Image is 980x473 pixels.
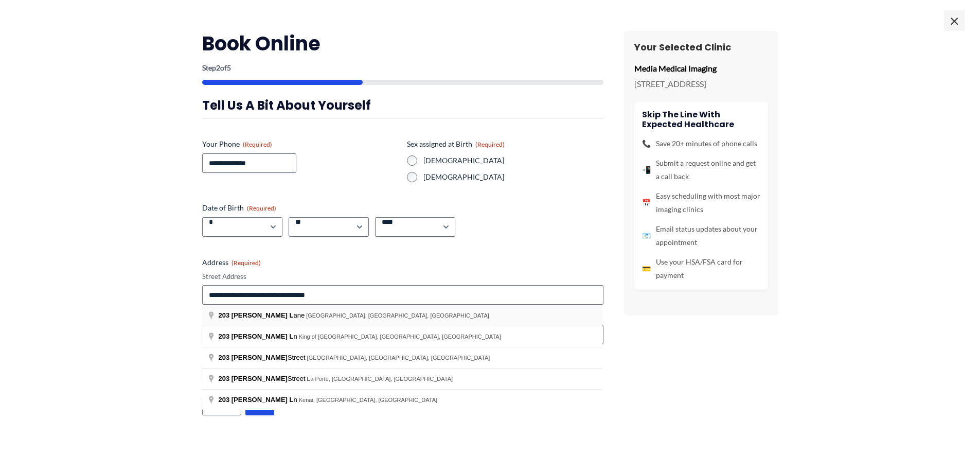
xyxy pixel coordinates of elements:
li: Use your HSA/FSA card for payment [642,255,760,282]
span: 203 [219,354,230,361]
label: [DEMOGRAPHIC_DATA] [423,155,603,166]
span: a Porte, [GEOGRAPHIC_DATA], [GEOGRAPHIC_DATA] [307,376,453,382]
li: Submit a request online and get a call back [642,156,760,183]
legend: Date of Birth [202,203,276,213]
legend: Address [202,257,261,268]
span: n [219,396,299,404]
span: 203 [219,311,230,319]
h3: Tell us a bit about yourself [202,97,603,113]
span: [PERSON_NAME] L [231,311,294,319]
span: 💳 [642,262,651,275]
span: × [944,10,965,31]
span: King of [GEOGRAPHIC_DATA], [GEOGRAPHIC_DATA], [GEOGRAPHIC_DATA] [299,334,501,340]
span: [PERSON_NAME] L [231,396,294,404]
span: [GEOGRAPHIC_DATA], [GEOGRAPHIC_DATA], [GEOGRAPHIC_DATA] [307,355,490,361]
span: Street [219,375,307,382]
span: (Required) [231,259,261,267]
li: Easy scheduling with most major imaging clinics [642,189,760,216]
span: [PERSON_NAME] [231,375,288,382]
span: ane [219,311,307,319]
span: (Required) [475,141,505,148]
span: Kenai, [GEOGRAPHIC_DATA], [GEOGRAPHIC_DATA] [299,397,437,403]
span: Street [219,354,307,361]
li: Save 20+ minutes of phone calls [642,137,760,150]
span: [GEOGRAPHIC_DATA], [GEOGRAPHIC_DATA], [GEOGRAPHIC_DATA] [306,312,489,319]
span: 203 [219,375,230,382]
span: L [307,376,311,382]
span: n [219,332,299,340]
span: 203 [219,396,230,404]
label: [DEMOGRAPHIC_DATA] [423,172,603,182]
h4: Skip the line with Expected Healthcare [642,110,760,129]
h3: Your Selected Clinic [634,41,768,53]
span: 📲 [642,163,651,177]
label: Your Phone [202,139,399,149]
span: 2 [216,63,220,72]
span: 📧 [642,229,651,242]
p: Step of [202,64,603,72]
label: Street Address [202,272,603,282]
span: (Required) [247,204,276,212]
span: (Required) [243,141,272,148]
legend: Sex assigned at Birth [407,139,505,149]
p: Media Medical Imaging [634,61,768,76]
p: [STREET_ADDRESS] [634,76,768,92]
span: 📅 [642,196,651,209]
span: [PERSON_NAME] [231,354,288,361]
h2: Book Online [202,31,603,56]
li: Email status updates about your appointment [642,222,760,249]
span: 203 [PERSON_NAME] L [219,332,294,340]
span: 5 [227,63,231,72]
span: 📞 [642,137,651,150]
